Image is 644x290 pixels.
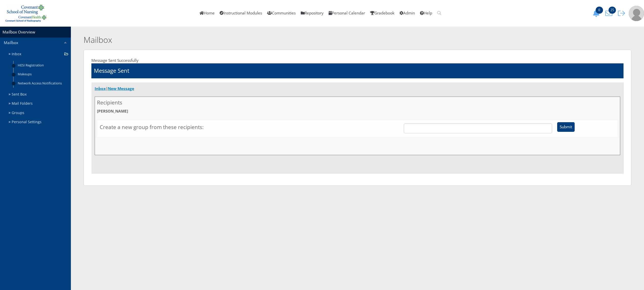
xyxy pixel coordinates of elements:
a: Mailbox Overview [3,29,35,35]
a: Network Access Notifications [14,79,71,87]
a: Sent Box [7,90,71,99]
h3: Create a new group from these recipients: [100,123,399,131]
a: HESI Registration [14,61,71,70]
button: 25 [603,10,616,17]
a: 25 [603,10,616,16]
span: 25 [609,7,616,14]
div: | [95,86,620,93]
input: Submit [557,122,575,132]
a: 0 [591,10,603,16]
div: [PERSON_NAME] [95,97,620,155]
a: New Message [108,86,134,91]
img: user-profile-default-picture.png [629,6,644,21]
h1: Message Sent [94,67,129,75]
a: Personal Settings [7,117,71,127]
h3: Recipients [97,99,618,106]
a: Mail Folders [7,99,71,108]
div: Message Sent Successfully [91,58,623,63]
a: Inbox [7,49,71,59]
h2: Mailbox [84,34,504,46]
span: 0 [596,7,603,14]
a: Makeups [14,70,71,79]
a: Inbox [95,86,106,91]
button: 0 [591,10,603,17]
a: Groups [7,108,71,118]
